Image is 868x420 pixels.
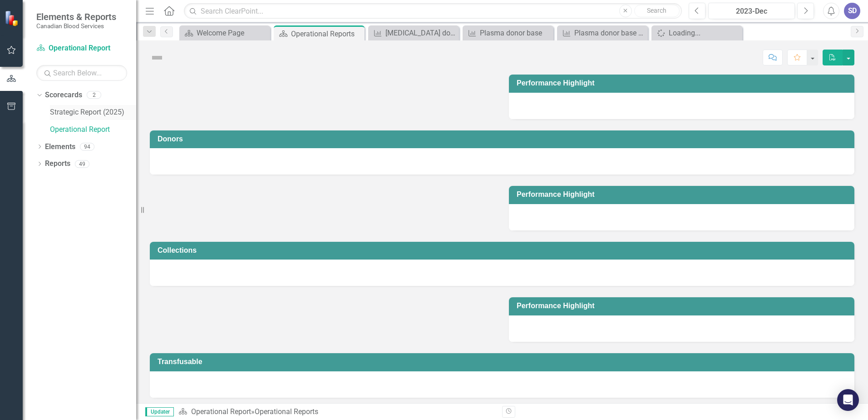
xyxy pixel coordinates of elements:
span: Search [647,7,666,14]
span: Updater [145,407,174,416]
h3: Collections [158,246,850,255]
img: Not Defined [150,50,164,65]
button: 2023-Dec [708,3,795,19]
input: Search ClearPoint... [184,3,682,19]
div: » [178,407,495,417]
a: Operational Report [36,43,127,54]
a: Loading... [654,27,740,39]
div: Plasma donor base [480,27,551,39]
h3: Performance Highlight [517,79,850,87]
h3: Performance Highlight [517,302,850,310]
div: 2023-Dec [711,6,792,17]
a: Operational Report [191,407,251,416]
a: Operational Report [50,125,136,135]
div: Operational Reports [255,407,318,416]
div: 94 [80,143,94,150]
a: Reports [45,159,70,169]
a: Plasma donor base [465,27,551,39]
h3: Donors [158,135,850,143]
div: Plasma donor base churn (new, reinstated, lapsed) [574,27,646,39]
a: Elements [45,142,75,152]
div: 49 [75,160,89,168]
a: [MEDICAL_DATA] donor base churn (new, reinstated, lapsed) [370,27,457,39]
button: Search [634,5,680,17]
a: Welcome Page [182,27,268,39]
button: SD [844,3,860,19]
div: Welcome Page [197,27,268,39]
div: Open Intercom Messenger [837,389,859,411]
h3: Performance Highlight [517,190,850,199]
h3: Transfusable [158,358,850,366]
img: ClearPoint Strategy [5,10,20,26]
div: 2 [87,91,101,99]
input: Search Below... [36,65,127,81]
span: Elements & Reports [36,11,116,22]
a: Plasma donor base churn (new, reinstated, lapsed) [559,27,646,39]
a: Scorecards [45,90,82,100]
div: [MEDICAL_DATA] donor base churn (new, reinstated, lapsed) [385,27,457,39]
div: Loading... [669,27,740,39]
div: Operational Reports [291,28,362,40]
small: Canadian Blood Services [36,22,116,30]
a: Strategic Report (2025) [50,107,136,118]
